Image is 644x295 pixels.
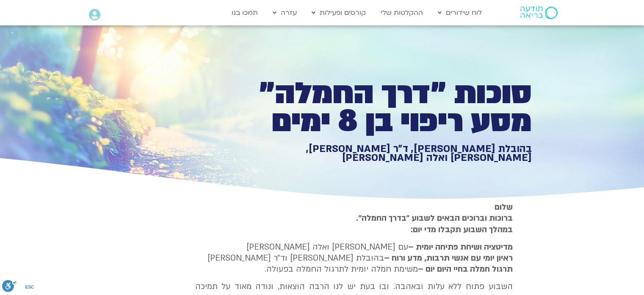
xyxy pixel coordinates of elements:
a: עזרה [268,5,301,21]
strong: שלום [495,202,513,213]
a: קורסים ופעילות [307,5,370,21]
b: תרגול חמלה בחיי היום יום – [418,264,513,275]
p: עם [PERSON_NAME] ואלה [PERSON_NAME] בהובלת [PERSON_NAME] וד״ר [PERSON_NAME] משימת חמלה יומית לתרג... [195,242,513,275]
a: ההקלטות שלי [376,5,427,21]
h1: סוכות ״דרך החמלה״ מסע ריפוי בן 8 ימים [238,80,532,135]
strong: ברוכות וברוכים הבאים לשבוע ״בדרך החמלה״. במהלך השבוע תקבלו מדי יום: [356,213,513,235]
a: תמכו בנו [227,5,262,21]
strong: מדיטציה ושיחת פתיחה יומית – [408,242,513,253]
h1: בהובלת [PERSON_NAME], ד״ר [PERSON_NAME], [PERSON_NAME] ואלה [PERSON_NAME] [238,144,532,163]
img: תודעה בריאה [520,6,558,19]
b: ראיון יומי עם אנשי תרבות, מדע ורוח – [384,253,513,264]
a: לוח שידורים [434,5,486,21]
